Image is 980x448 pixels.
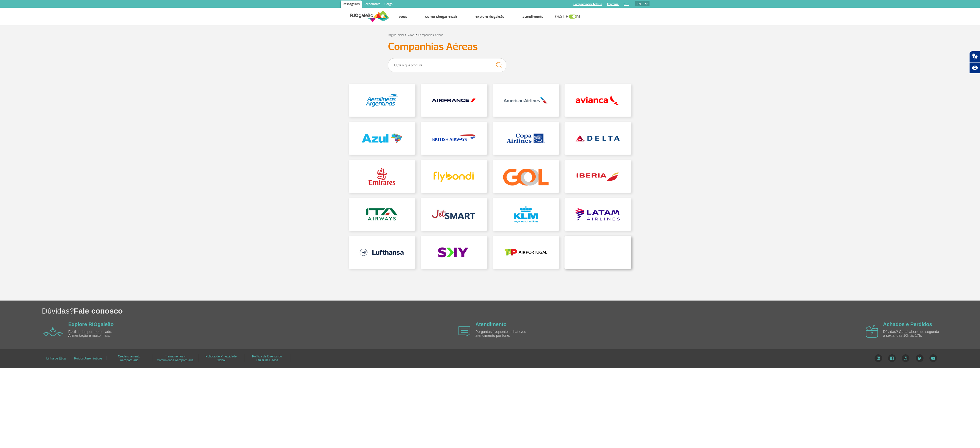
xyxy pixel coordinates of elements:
a: Cargo [382,1,395,9]
a: Passageiros [341,1,362,9]
img: airplane icon [458,326,470,337]
a: Página Inicial [388,33,404,37]
p: Perguntas frequentes, chat e/ou atendimento por fone. [475,330,534,338]
p: Facilidades por todo o lado. Alimentação e muito mais. [68,330,127,338]
a: Corporativo [362,1,382,9]
h3: Companhias Aéreas [388,40,592,53]
button: Abrir recursos assistivos. [969,62,980,73]
a: Credenciamento Aeroportuário [118,353,140,364]
img: airplane icon [43,327,63,336]
img: Facebook [888,354,896,362]
a: Política de Privacidade Global [205,353,237,364]
a: Voos [399,14,407,19]
a: Achados e Perdidos [883,321,932,327]
a: > [415,32,417,38]
img: Instagram [902,354,910,362]
a: Compra On-line GaleOn [573,3,602,6]
a: Como chegar e sair [425,14,458,19]
a: Atendimento [475,321,507,327]
a: Companhias Aéreas [418,33,443,37]
a: Explore RIOgaleão [68,321,114,327]
input: Digite o que procura [388,58,506,72]
span: Fale conosco [74,307,123,315]
div: Plugin de acessibilidade da Hand Talk. [969,51,980,73]
button: Abrir tradutor de língua de sinais. [969,51,980,62]
a: Ruídos Aeronáuticos [74,355,102,362]
img: LinkedIn [874,354,882,362]
img: YouTube [929,354,937,362]
h1: Dúvidas? [42,306,980,316]
a: RQS [624,3,629,6]
p: Dúvidas? Canal aberto de segunda à sexta, das 10h às 17h. [883,330,942,338]
a: Treinamentos - Comunidade Aeroportuária [157,353,193,364]
a: Explore RIOgaleão [475,14,505,19]
img: Twitter [916,354,924,362]
a: Atendimento [522,14,544,19]
a: Voos [408,33,414,37]
a: Linha de Ética [46,355,66,362]
a: Imprensa [607,3,619,6]
img: airplane icon [866,325,878,338]
a: > [405,32,407,38]
a: Política de Direitos do Titular de Dados [252,353,282,364]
